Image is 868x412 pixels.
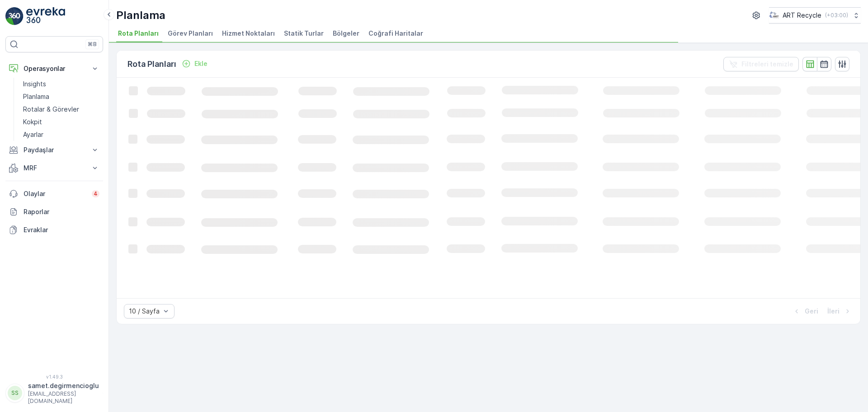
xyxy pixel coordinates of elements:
[5,141,103,159] button: Paydaşlar
[368,29,423,38] span: Coğrafi Haritalar
[26,7,65,25] img: logo_light-DOdMpM7g.png
[791,306,819,317] button: Geri
[5,185,103,203] a: Olaylar4
[825,12,848,19] p: ( +03:00 )
[333,29,359,38] span: Bölgeler
[769,7,861,23] button: ART Recycle(+03:00)
[827,307,840,316] p: İleri
[5,381,103,405] button: SSsamet.degirmencioglu[EMAIL_ADDRESS][DOMAIN_NAME]
[23,117,42,126] p: Kokpit
[168,29,213,38] span: Görev Planları
[178,58,211,69] button: Ekle
[127,58,176,70] p: Rota Planları
[28,390,99,405] p: [EMAIL_ADDRESS][DOMAIN_NAME]
[88,41,97,48] p: ⌘B
[805,307,818,316] p: Geri
[118,29,159,38] span: Rota Planları
[284,29,324,38] span: Statik Turlar
[23,105,79,114] p: Rotalar & Görevler
[222,29,275,38] span: Hizmet Noktaları
[24,225,99,234] p: Evraklar
[116,8,165,23] p: Planlama
[5,203,103,221] a: Raporlar
[24,145,85,154] p: Paydaşlar
[19,103,103,116] a: Rotalar & Görevler
[8,386,22,400] div: SS
[23,92,49,101] p: Planlama
[28,381,99,390] p: samet.degirmencioglu
[5,221,103,239] a: Evraklar
[19,90,103,103] a: Planlama
[94,190,98,197] p: 4
[783,11,821,20] p: ART Recycle
[23,130,43,139] p: Ayarlar
[5,374,103,379] span: v 1.49.3
[5,7,24,25] img: logo
[19,116,103,128] a: Kokpit
[24,189,86,198] p: Olaylar
[5,159,103,177] button: MRF
[5,60,103,78] button: Operasyonlar
[24,64,85,73] p: Operasyonlar
[24,207,99,216] p: Raporlar
[826,306,853,317] button: İleri
[741,60,793,69] p: Filtreleri temizle
[723,57,799,71] button: Filtreleri temizle
[23,80,46,89] p: Insights
[19,128,103,141] a: Ayarlar
[769,10,779,20] img: image_23.png
[194,59,208,68] p: Ekle
[19,78,103,90] a: Insights
[24,164,85,173] p: MRF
